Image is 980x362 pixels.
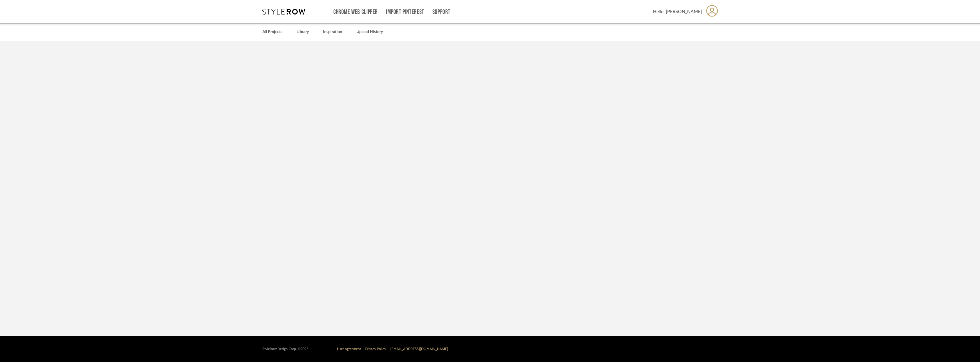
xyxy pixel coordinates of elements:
a: All Projects [262,28,282,36]
a: Support [432,10,450,15]
div: StyleRow Design Corp. ©2025 [262,347,309,351]
a: Privacy Policy [365,347,386,351]
a: Upload History [356,28,383,36]
a: Chrome Web Clipper [333,10,378,15]
a: [EMAIL_ADDRESS][DOMAIN_NAME] [390,347,448,351]
span: Hello, [PERSON_NAME] [653,8,702,15]
a: User Agreement [337,347,361,351]
a: Import Pinterest [386,10,424,15]
a: Library [297,28,309,36]
a: Inspiration [323,28,342,36]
